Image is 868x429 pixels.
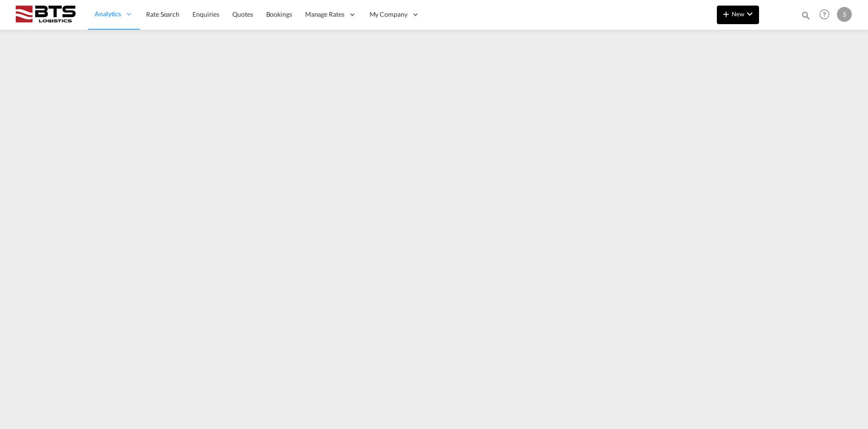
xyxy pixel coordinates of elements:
div: S [837,7,852,22]
span: Analytics [95,9,121,19]
span: Quotes [232,10,253,18]
div: Help [817,6,837,23]
span: Bookings [266,10,292,18]
span: Enquiries [192,10,219,18]
span: New [721,10,755,18]
span: Rate Search [146,10,179,18]
img: cdcc71d0be7811ed9adfbf939d2aa0e8.png [14,4,77,25]
md-icon: icon-plus 400-fg [721,8,732,19]
span: Manage Rates [305,10,345,19]
span: Help [817,6,832,22]
span: My Company [370,10,408,19]
button: icon-plus 400-fgNewicon-chevron-down [717,6,759,24]
div: icon-magnify [801,10,811,24]
md-icon: icon-chevron-down [744,8,755,19]
md-icon: icon-magnify [801,10,811,20]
